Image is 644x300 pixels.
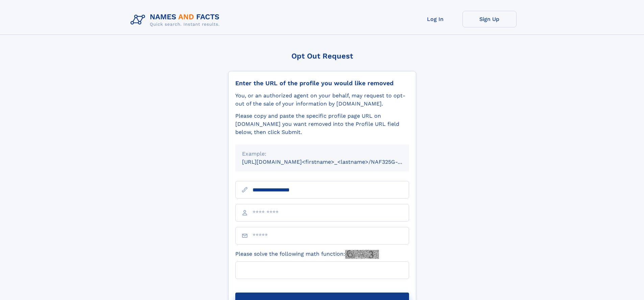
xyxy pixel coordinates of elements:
a: Log In [408,11,462,27]
small: [URL][DOMAIN_NAME]<firstname>_<lastname>/NAF325G-xxxxxxxx [242,159,422,165]
div: Please copy and paste the specific profile page URL on [DOMAIN_NAME] you want removed into the Pr... [235,112,409,136]
label: Please solve the following math function: [235,250,379,259]
div: Enter the URL of the profile you would like removed [235,79,409,87]
div: Example: [242,150,402,158]
img: Logo Names and Facts [128,11,225,29]
a: Sign Up [462,11,517,27]
div: You, or an authorized agent on your behalf, may request to opt-out of the sale of your informatio... [235,92,409,108]
div: Opt Out Request [228,52,416,60]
